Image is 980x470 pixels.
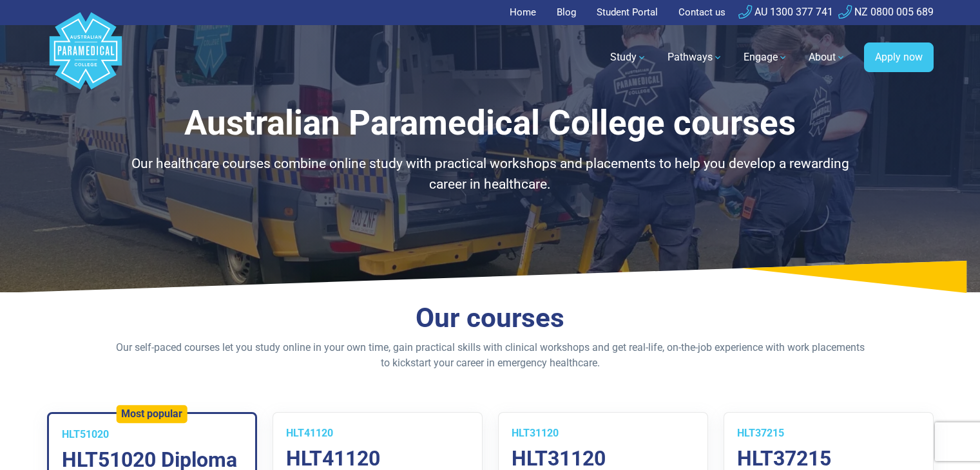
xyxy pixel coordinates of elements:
h1: Australian Paramedical College courses [113,103,867,144]
p: Our self-paced courses let you study online in your own time, gain practical skills with clinical... [113,340,867,371]
a: About [801,39,854,75]
span: HLT31120 [512,427,559,439]
a: Australian Paramedical College [47,25,124,90]
span: HLT37215 [737,427,784,439]
a: NZ 0800 005 689 [838,6,934,18]
a: Engage [736,39,796,75]
a: Pathways [660,39,731,75]
a: Apply now [864,42,934,72]
h5: Most popular [121,408,182,420]
p: Our healthcare courses combine online study with practical workshops and placements to help you d... [113,154,867,194]
a: Study [602,39,655,75]
h2: Our courses [113,302,867,335]
a: AU 1300 377 741 [738,6,833,18]
span: HLT41120 [286,427,333,439]
span: HLT51020 [62,428,109,440]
